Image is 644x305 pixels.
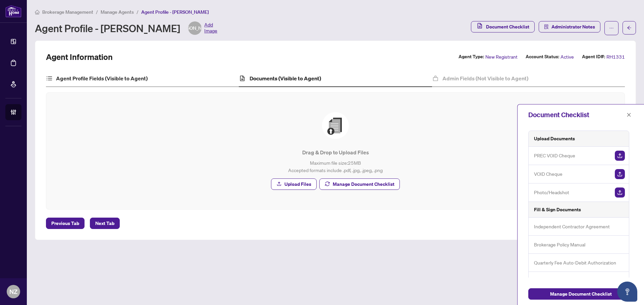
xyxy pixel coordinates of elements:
p: Maximum file size: 25 MB Accepted formats include .pdf, .jpg, .jpeg, .png [60,159,611,174]
img: logo [5,5,21,17]
span: Brokerage Management [42,9,93,15]
h4: Agent Profile Fields (Visible to Agent) [56,74,148,82]
h5: Upload Documents [534,135,575,142]
span: Previous Tab [51,218,79,229]
span: close [627,112,631,117]
button: Previous Tab [46,218,85,229]
span: Active [560,53,574,61]
span: Agent Profile - [PERSON_NAME] [141,9,209,15]
span: Manage Agents [101,9,134,15]
img: Upload Document [615,187,625,198]
span: arrow-left [627,25,632,30]
img: Upload Document [615,151,625,161]
button: Manage Document Checklist [319,178,400,190]
span: RH1331 [606,53,625,61]
h5: Fill & Sign Documents [534,206,581,213]
label: Agent Type: [459,53,484,61]
button: Upload Files [271,178,317,190]
p: Drag & Drop to Upload Files [60,148,611,156]
span: Add Image [204,21,217,35]
span: NZ [9,287,17,296]
button: Manage Document Checklist [528,288,633,300]
h4: Documents (Visible to Agent) [250,74,321,82]
span: Next Tab [95,218,114,229]
img: File Upload [322,112,349,139]
span: home [35,10,40,14]
span: VOID Cheque [534,170,562,178]
span: [PERSON_NAME] [177,24,213,32]
span: Independent Contractor Agreement [534,223,610,230]
span: File UploadDrag & Drop to Upload FilesMaximum file size:25MBAccepted formats include .pdf, .jpg, ... [54,101,616,201]
label: Agent ID#: [582,53,605,61]
button: Open asap [617,282,637,302]
span: Photo/Headshot [534,188,569,196]
span: Fast Track Series Program [534,277,588,285]
span: PREC VOID Cheque [534,152,575,159]
button: Next Tab [90,218,120,229]
span: Administrator Notes [551,21,595,32]
label: Account Status: [526,53,559,61]
span: Upload Files [284,179,311,189]
span: Quarterly Fee Auto-Debit Authorization [534,259,616,266]
button: Administrator Notes [539,21,600,32]
li: / [137,8,139,16]
span: solution [544,24,549,29]
span: Manage Document Checklist [333,179,394,189]
span: ellipsis [609,26,614,30]
img: Upload Document [615,169,625,179]
span: Document Checklist [486,21,529,32]
h4: Admin Fields (Not Visible to Agent) [442,74,528,82]
li: / [96,8,98,16]
span: Brokerage Policy Manual [534,241,585,248]
span: Manage Document Checklist [550,289,612,299]
div: Agent Profile - [PERSON_NAME] [35,21,217,35]
h2: Agent Information [46,52,113,62]
button: Document Checklist [471,21,535,32]
div: Document Checklist [528,110,625,120]
span: New Registrant [485,53,518,61]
